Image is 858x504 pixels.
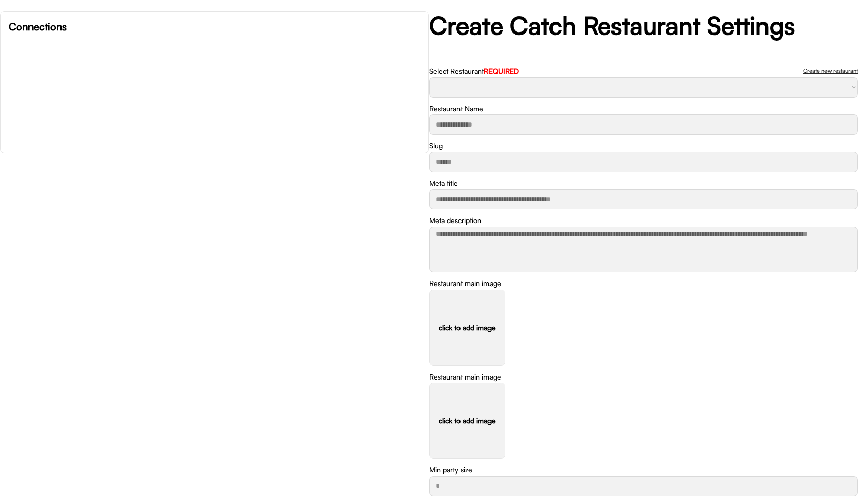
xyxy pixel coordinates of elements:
[429,11,858,41] h2: Create Catch Restaurant Settings
[803,68,858,74] div: Create new restaurant
[429,215,481,226] div: Meta description
[484,67,519,75] font: REQUIRED
[429,465,472,475] div: Min party size
[429,66,519,76] div: Select Restaurant
[429,372,501,382] div: Restaurant main image
[429,178,458,188] div: Meta title
[429,104,483,114] div: Restaurant Name
[429,141,443,151] div: Slug
[429,278,501,289] div: Restaurant main image
[9,20,420,34] h6: Connections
